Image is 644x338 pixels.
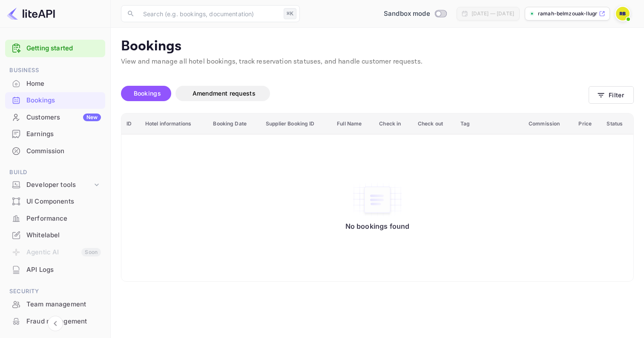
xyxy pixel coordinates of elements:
[523,114,573,134] th: Commission
[193,90,256,97] span: Amendment requests
[538,10,597,17] p: ramah-belmzouak-llugn....
[134,90,161,97] span: Bookings
[413,114,455,134] th: Check out
[5,76,105,91] a: Home
[5,40,105,57] div: Getting started
[5,66,105,75] span: Business
[121,57,634,67] p: View and manage all hotel bookings, track reservation statuses, and handle customer requests.
[121,38,634,55] p: Bookings
[140,114,208,134] th: Hotel informations
[455,114,523,134] th: Tag
[352,182,403,218] img: No bookings found
[26,197,101,207] div: UI Components
[26,214,101,224] div: Performance
[380,9,450,19] div: Switch to Production mode
[5,227,105,244] div: Whitelabel
[5,227,105,243] a: Whitelabel
[601,114,633,134] th: Status
[5,193,105,209] a: UI Components
[7,7,55,20] img: LiteAPI logo
[121,114,633,282] table: booking table
[5,168,105,177] span: Build
[345,222,410,230] p: No bookings found
[5,143,105,160] div: Commission
[121,86,589,101] div: account-settings tabs
[616,7,630,20] img: Ramah Belmzouak
[374,114,413,134] th: Check in
[138,5,280,22] input: Search (e.g. bookings, documentation)
[5,193,105,210] div: UI Components
[48,316,63,331] button: Collapse navigation
[5,313,105,329] a: Fraud management
[26,96,101,105] div: Bookings
[26,146,101,156] div: Commission
[26,300,101,309] div: Team management
[589,86,634,104] button: Filter
[471,10,514,17] div: [DATE] — [DATE]
[5,287,105,296] span: Security
[384,9,430,19] span: Sandbox mode
[332,114,374,134] th: Full Name
[26,180,92,190] div: Developer tools
[5,313,105,330] div: Fraud management
[121,114,140,134] th: ID
[5,296,105,313] div: Team management
[5,262,105,277] a: API Logs
[5,92,105,108] a: Bookings
[261,114,332,134] th: Supplier Booking ID
[26,265,101,275] div: API Logs
[26,230,101,240] div: Whitelabel
[5,296,105,312] a: Team management
[26,129,101,139] div: Earnings
[26,44,101,53] a: Getting started
[5,126,105,143] div: Earnings
[26,317,101,326] div: Fraud management
[5,109,105,126] div: CustomersNew
[5,262,105,278] div: API Logs
[26,113,101,122] div: Customers
[5,178,105,192] div: Developer tools
[5,143,105,159] a: Commission
[573,114,601,134] th: Price
[5,210,105,226] a: Performance
[5,210,105,227] div: Performance
[208,114,261,134] th: Booking Date
[5,92,105,109] div: Bookings
[5,126,105,142] a: Earnings
[26,79,101,89] div: Home
[83,114,101,121] div: New
[5,109,105,125] a: CustomersNew
[284,8,296,19] div: ⌘K
[5,76,105,92] div: Home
